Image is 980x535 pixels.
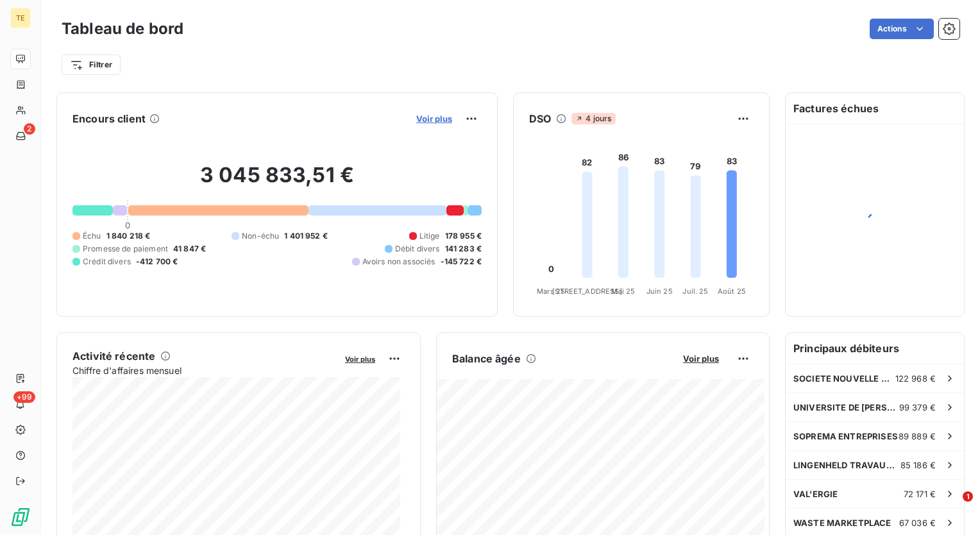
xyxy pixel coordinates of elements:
[445,230,482,242] span: 178 955 €
[395,243,440,255] span: Débit divers
[62,55,121,75] button: Filtrer
[10,126,30,146] a: 2
[419,230,440,242] span: Litige
[412,113,456,124] button: Voir plus
[83,256,131,267] span: Crédit divers
[683,353,719,364] span: Voir plus
[646,287,673,296] tspan: Juin 25
[793,518,891,528] span: WASTE MARKETPLACE
[452,351,521,366] h6: Balance âgée
[72,111,146,126] h6: Encours client
[718,287,746,296] tspan: Août 25
[870,19,934,39] button: Actions
[679,353,723,364] button: Voir plus
[24,123,35,135] span: 2
[242,230,279,242] span: Non-échu
[284,230,328,242] span: 1 401 952 €
[963,491,973,502] span: 1
[899,518,936,528] span: 67 036 €
[72,348,155,364] h6: Activité récente
[72,162,482,201] h2: 3 045 833,51 €
[611,287,635,296] tspan: Mai 25
[441,256,482,267] span: -145 722 €
[136,256,178,267] span: -412 700 €
[682,287,708,296] tspan: Juil. 25
[529,111,551,126] h6: DSO
[899,431,936,441] span: 89 889 €
[537,287,565,296] tspan: Mars 25
[173,243,206,255] span: 41 847 €
[786,93,964,124] h6: Factures échues
[793,402,899,412] span: UNIVERSITE DE [PERSON_NAME]
[345,355,375,364] span: Voir plus
[445,243,482,255] span: 141 283 €
[416,114,452,124] span: Voir plus
[83,243,168,255] span: Promesse de paiement
[10,8,31,28] div: TE
[83,230,101,242] span: Échu
[13,391,35,403] span: +99
[904,489,936,499] span: 72 171 €
[10,507,31,527] img: Logo LeanPay
[895,373,936,384] span: 122 968 €
[899,402,936,412] span: 99 379 €
[936,491,967,522] iframe: Intercom live chat
[793,431,898,441] span: SOPREMA ENTREPRISES
[793,373,895,384] span: SOCIETE NOUVELLE BEHEM SNB
[571,113,615,124] span: 4 jours
[106,230,151,242] span: 1 840 218 €
[900,460,936,470] span: 85 186 €
[62,17,183,40] h3: Tableau de bord
[786,333,964,364] h6: Principaux débiteurs
[362,256,435,267] span: Avoirs non associés
[125,220,130,230] span: 0
[72,364,336,377] span: Chiffre d'affaires mensuel
[341,353,379,364] button: Voir plus
[793,460,900,470] span: LINGENHELD TRAVAUX SPECIAUX
[793,489,838,499] span: VAL'ERGIE
[552,287,621,296] tspan: [STREET_ADDRESS]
